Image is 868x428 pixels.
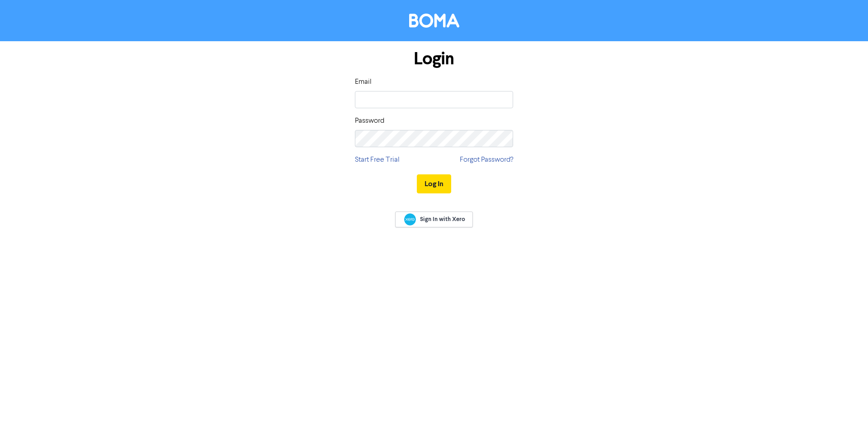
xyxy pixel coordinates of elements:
[460,154,513,165] a: Forgot Password?
[409,14,459,28] img: BOMA Logo
[404,213,416,226] img: Xero logo
[355,154,400,165] a: Start Free Trial
[420,215,465,223] span: Sign In with Xero
[355,48,513,69] h1: Login
[355,115,384,126] label: Password
[417,174,451,193] button: Log In
[355,77,372,87] label: Email
[395,212,473,227] a: Sign In with Xero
